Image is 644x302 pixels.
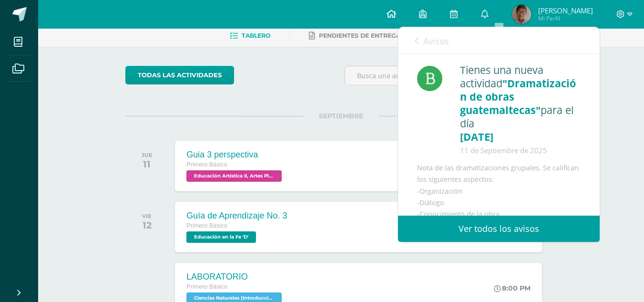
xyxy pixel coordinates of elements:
[186,161,227,168] span: Primero Básico
[460,76,576,117] span: "Dramatización de obras guatemaltecas"
[142,158,153,170] div: 11
[460,63,581,157] div: Tienes una nueva actividad para el día
[319,32,400,39] span: Pendientes de entrega
[538,14,593,22] span: Mi Perfil
[512,5,531,24] img: 64dcc7b25693806399db2fba3b98ee94.png
[304,112,378,120] span: SEPTIEMBRE
[186,272,284,282] div: LABORATORIO
[186,222,227,229] span: Primero Básico
[460,144,581,157] div: 11 de Septiembre de 2025
[417,162,581,232] div: Nota de las dramatizaciones grupales. Se califican los siguientes aspectos: -Organización -Diálog...
[142,152,153,158] div: JUE
[142,213,152,219] div: VIE
[186,283,227,290] span: Primero Básico
[125,66,234,84] a: todas las Actividades
[423,35,449,47] span: Avisos
[230,28,270,43] a: Tablero
[186,211,287,221] div: Guía de Aprendizaje No. 3
[186,231,256,243] span: Educación en la Fe 'D'
[309,28,400,43] a: Pendientes de entrega
[398,216,600,242] a: Ver todos los avisos
[460,130,493,144] span: [DATE]
[142,219,152,231] div: 12
[242,32,270,39] span: Tablero
[186,170,282,182] span: Educación Artística II, Artes Plásticas 'D'
[186,150,284,160] div: Guia 3 perspectiva
[538,6,593,15] span: [PERSON_NAME]
[494,284,531,292] div: 8:00 PM
[345,66,556,85] input: Busca una actividad próxima aquí...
